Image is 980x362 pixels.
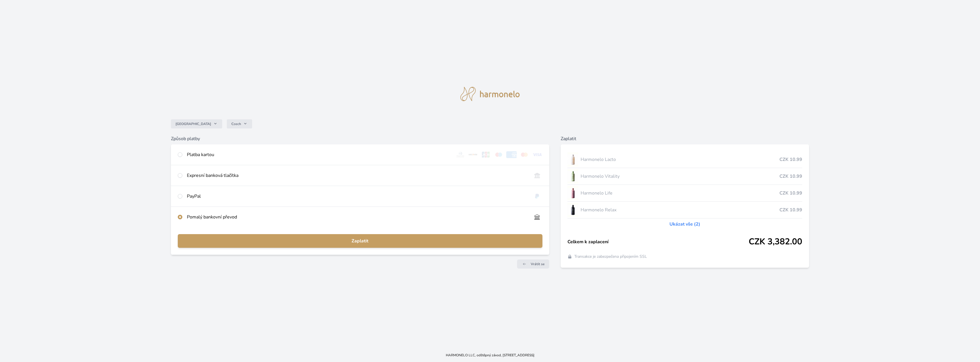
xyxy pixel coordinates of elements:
[532,151,542,158] img: visa.svg
[532,172,542,179] img: onlineBanking_CZ.svg
[581,156,779,163] span: Harmonelo Lacto
[779,173,802,180] span: CZK 10.99
[567,186,578,200] img: CLEAN_LIFE_se_stinem_x-lo.jpg
[182,238,538,244] span: Zaplatit
[517,259,549,269] a: Vrátit se
[481,151,491,158] img: jcb.svg
[231,122,241,126] span: Czech
[171,135,549,142] h6: Způsob platby
[171,119,222,128] button: [GEOGRAPHIC_DATA]
[567,238,749,245] span: Celkem k zaplacení
[581,206,779,213] span: Harmonelo Relax
[581,190,779,197] span: Harmonelo Life
[187,172,527,179] div: Expresní banková tlačítka
[519,151,530,158] img: mc.svg
[574,254,647,259] span: Transakce je zabezpečena připojením SSL
[567,203,578,217] img: CLEAN_RELAX_se_stinem_x-lo.jpg
[493,151,504,158] img: maestro.svg
[227,119,252,128] button: Czech
[749,237,802,247] span: CZK 3,382.00
[779,206,802,213] span: CZK 10.99
[175,122,211,126] span: [GEOGRAPHIC_DATA]
[669,221,700,228] a: Ukázat vše (2)
[561,135,809,142] h6: Zaplatit
[532,214,542,220] img: bankTransfer_IBAN.svg
[506,151,517,158] img: amex.svg
[532,193,542,200] img: paypal.svg
[531,262,545,266] span: Vrátit se
[178,234,542,248] button: Zaplatit
[567,169,578,183] img: CLEAN_VITALITY_se_stinem_x-lo.jpg
[779,190,802,197] span: CZK 10.99
[581,173,779,180] span: Harmonelo Vitality
[460,87,520,101] img: logo.svg
[187,151,451,158] div: Platba kartou
[187,193,527,200] div: PayPal
[187,214,527,220] div: Pomalý bankovní převod
[468,151,478,158] img: discover.svg
[567,152,578,167] img: CLEAN_LACTO_se_stinem_x-hi-lo.jpg
[455,151,466,158] img: diners.svg
[779,156,802,163] span: CZK 10.99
